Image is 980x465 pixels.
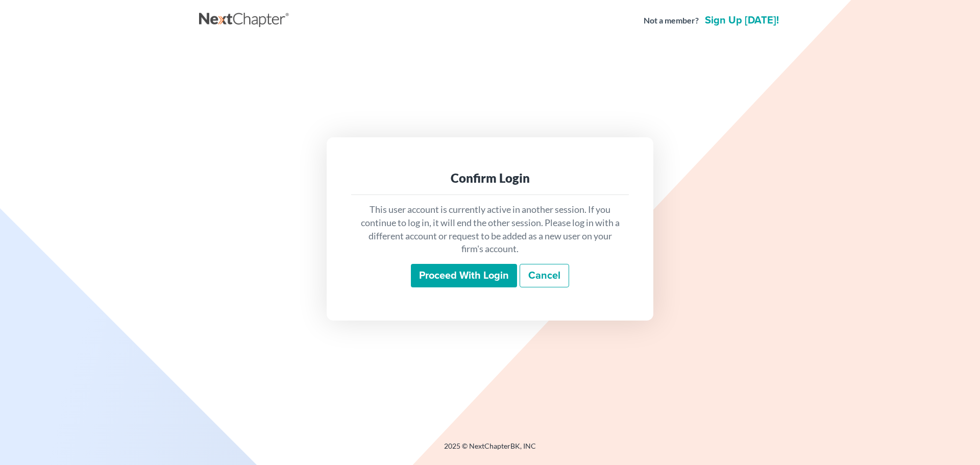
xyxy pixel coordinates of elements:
[411,264,517,287] input: Proceed with login
[703,15,781,26] a: Sign up [DATE]!
[199,441,781,459] div: 2025 © NextChapterBK, INC
[644,15,699,27] strong: Not a member?
[520,264,569,287] a: Cancel
[359,203,621,256] p: This user account is currently active in another session. If you continue to log in, it will end ...
[359,170,621,186] div: Confirm Login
